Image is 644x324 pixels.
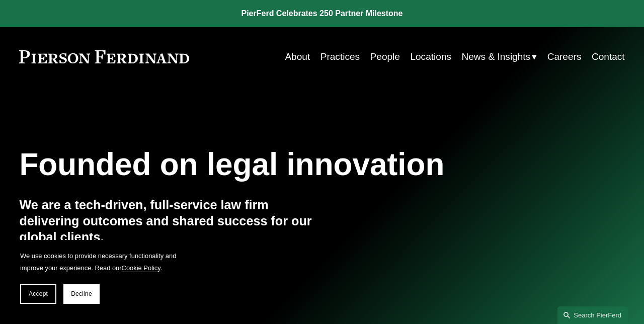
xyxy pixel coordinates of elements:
[370,47,400,66] a: People
[557,306,628,324] a: Search this site
[461,48,530,65] span: News & Insights
[592,47,625,66] a: Contact
[320,47,360,66] a: Practices
[20,284,56,304] button: Accept
[547,47,582,66] a: Careers
[63,284,100,304] button: Decline
[29,290,48,297] span: Accept
[285,47,310,66] a: About
[19,197,322,245] h4: We are a tech-driven, full-service law firm delivering outcomes and shared success for our global...
[20,250,181,274] p: We use cookies to provide necessary functionality and improve your experience. Read our .
[461,47,537,66] a: folder dropdown
[71,290,92,297] span: Decline
[19,146,524,182] h1: Founded on legal innovation
[410,47,451,66] a: Locations
[10,240,191,314] section: Cookie banner
[122,264,160,272] a: Cookie Policy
